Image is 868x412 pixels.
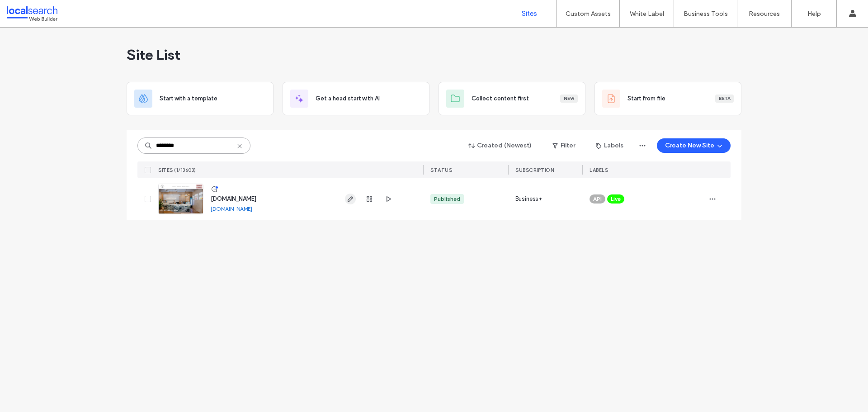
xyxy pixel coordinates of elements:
[283,82,429,115] div: Get a head start with AI
[715,95,734,103] div: Beta
[630,10,664,18] label: White Label
[593,195,602,203] span: API
[127,82,274,115] div: Start with a template
[611,195,621,203] span: Live
[461,138,540,153] button: Created (Newest)
[127,46,180,64] span: Site List
[749,10,780,18] label: Resources
[515,194,542,204] span: Business+
[522,9,537,18] label: Sites
[211,205,252,212] a: [DOMAIN_NAME]
[590,167,608,173] span: LABELS
[588,138,632,153] button: Labels
[211,195,256,202] a: [DOMAIN_NAME]
[434,195,460,203] div: Published
[20,6,39,14] span: Help
[594,82,741,115] div: Start from fileBeta
[316,94,380,103] span: Get a head start with AI
[515,167,554,173] span: SUBSCRIPTION
[439,82,585,115] div: Collect content firstNew
[160,94,217,103] span: Start with a template
[543,138,584,153] button: Filter
[560,95,578,103] div: New
[472,94,529,103] span: Collect content first
[807,10,821,18] label: Help
[627,94,665,103] span: Start from file
[430,167,452,173] span: STATUS
[566,10,611,18] label: Custom Assets
[158,167,196,173] span: SITES (1/13603)
[657,138,731,153] button: Create New Site
[684,10,728,18] label: Business Tools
